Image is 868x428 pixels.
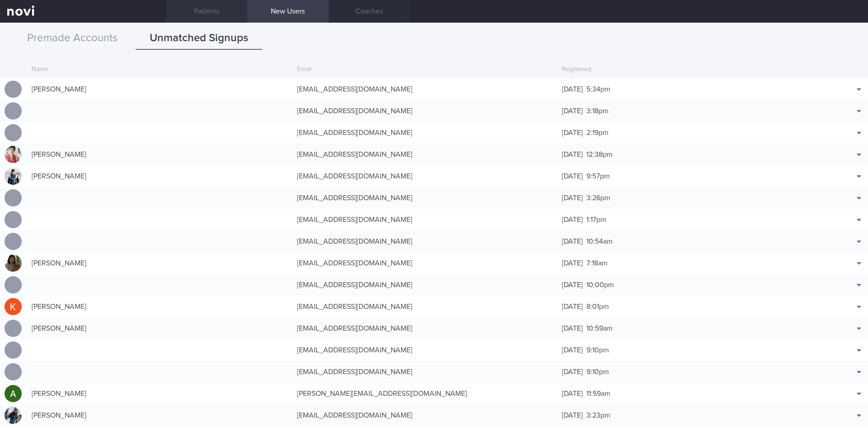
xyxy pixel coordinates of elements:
[27,406,292,424] div: [PERSON_NAME]
[292,406,558,424] div: [EMAIL_ADDRESS][DOMAIN_NAME]
[562,173,583,180] span: [DATE]
[586,194,610,202] span: 3:26pm
[27,298,292,316] div: [PERSON_NAME]
[586,107,609,115] span: 3:18pm
[562,129,583,136] span: [DATE]
[586,368,609,375] span: 9:10pm
[27,80,292,98] div: [PERSON_NAME]
[586,260,608,267] span: 7:18am
[292,232,558,250] div: [EMAIL_ADDRESS][DOMAIN_NAME]
[27,167,292,185] div: [PERSON_NAME]
[562,216,583,223] span: [DATE]
[562,107,583,115] span: [DATE]
[586,86,610,93] span: 5:34pm
[292,276,558,294] div: [EMAIL_ADDRESS][DOMAIN_NAME]
[586,325,613,332] span: 10:59am
[27,319,292,337] div: [PERSON_NAME]
[586,412,610,419] span: 3:23pm
[562,260,583,267] span: [DATE]
[586,173,610,180] span: 9:57pm
[562,86,583,93] span: [DATE]
[292,319,558,337] div: [EMAIL_ADDRESS][DOMAIN_NAME]
[292,61,558,78] div: Email
[292,189,558,207] div: [EMAIL_ADDRESS][DOMAIN_NAME]
[292,80,558,98] div: [EMAIL_ADDRESS][DOMAIN_NAME]
[292,385,558,403] div: [PERSON_NAME][EMAIL_ADDRESS][DOMAIN_NAME]
[136,27,262,50] button: Unmatched Signups
[9,27,136,50] button: Premade Accounts
[27,61,292,78] div: Name
[586,238,613,245] span: 10:54am
[27,385,292,403] div: [PERSON_NAME]
[292,363,558,381] div: [EMAIL_ADDRESS][DOMAIN_NAME]
[586,129,609,136] span: 2:19pm
[586,390,610,397] span: 11:59am
[292,341,558,359] div: [EMAIL_ADDRESS][DOMAIN_NAME]
[586,151,613,158] span: 12:38pm
[292,102,558,120] div: [EMAIL_ADDRESS][DOMAIN_NAME]
[562,390,583,397] span: [DATE]
[562,303,583,310] span: [DATE]
[586,303,609,310] span: 8:01pm
[292,124,558,142] div: [EMAIL_ADDRESS][DOMAIN_NAME]
[562,238,583,245] span: [DATE]
[292,298,558,316] div: [EMAIL_ADDRESS][DOMAIN_NAME]
[586,281,614,289] span: 10:00pm
[562,412,583,419] span: [DATE]
[562,151,583,158] span: [DATE]
[562,281,583,289] span: [DATE]
[27,145,292,164] div: [PERSON_NAME]
[292,145,558,164] div: [EMAIL_ADDRESS][DOMAIN_NAME]
[292,167,558,185] div: [EMAIL_ADDRESS][DOMAIN_NAME]
[586,346,609,354] span: 9:10pm
[292,254,558,272] div: [EMAIL_ADDRESS][DOMAIN_NAME]
[562,325,583,332] span: [DATE]
[557,61,823,78] div: Registered
[562,368,583,375] span: [DATE]
[27,254,292,272] div: [PERSON_NAME]
[562,194,583,202] span: [DATE]
[562,346,583,354] span: [DATE]
[586,216,606,223] span: 1:17pm
[292,211,558,229] div: [EMAIL_ADDRESS][DOMAIN_NAME]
